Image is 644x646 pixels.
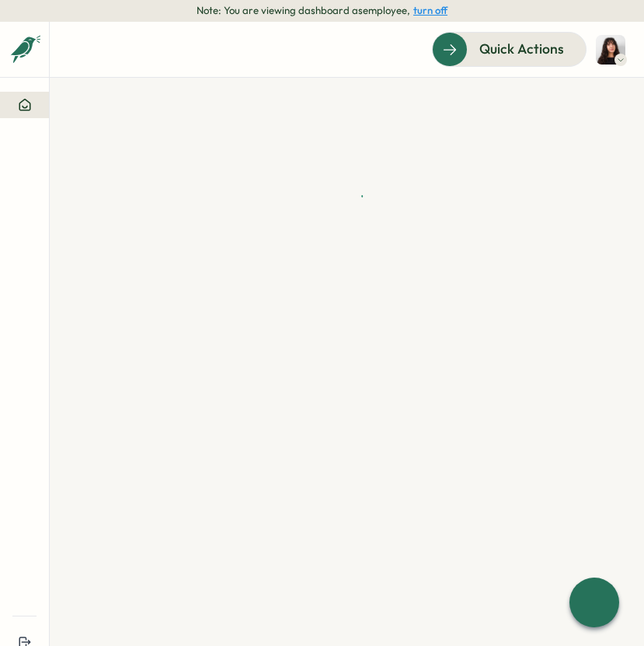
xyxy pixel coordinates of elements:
img: Kelly Rosa [596,35,625,65]
button: turn off [413,5,447,16]
span: Note: You are viewing dashboard as employee , [197,4,410,18]
span: Quick Actions [479,39,564,59]
button: Quick Actions [432,32,587,66]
